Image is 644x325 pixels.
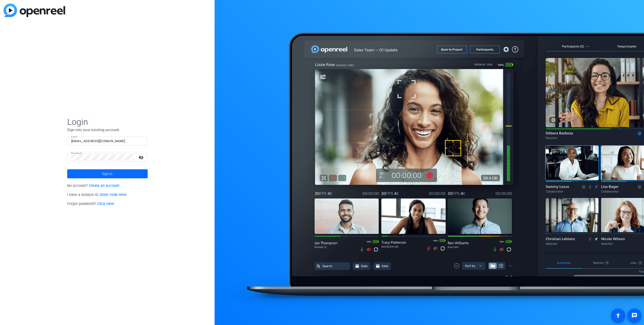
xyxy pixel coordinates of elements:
button: Sign in [67,169,148,178]
a: Enter Code Here [100,193,127,197]
a: Create an Account [89,184,119,188]
p: Sign into your existing account. [67,127,148,133]
span: I have a Session ID. [67,193,127,197]
mat-icon: message [631,312,637,318]
mat-label: Password [71,152,82,154]
input: Enter Email Address [71,138,144,144]
mat-label: Email [71,135,77,138]
mat-icon: accessibility [615,312,621,318]
span: Forgot password? [67,202,114,206]
a: Click Here [97,202,114,206]
img: blue-gradient.svg [4,4,65,17]
span: Sign in [102,168,112,180]
span: No account? [67,184,120,188]
span: Login [67,117,148,127]
mat-icon: visibility_off [136,154,148,161]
